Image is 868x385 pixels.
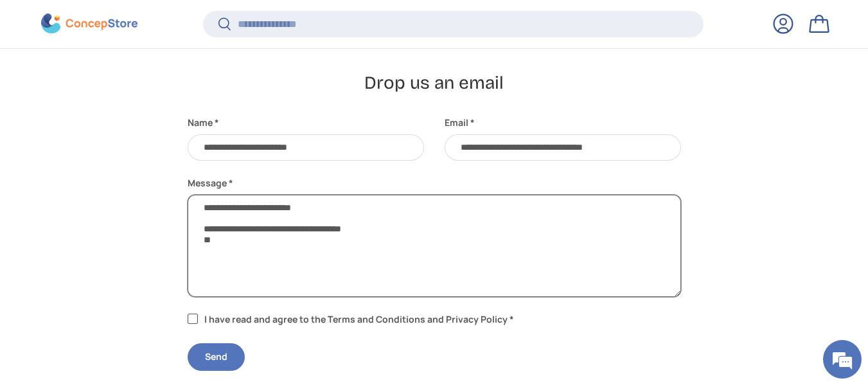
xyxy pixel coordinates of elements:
[188,71,681,94] h2: Drop us an email
[211,6,242,37] div: Minimize live chat window
[188,312,518,326] label: I have read and agree to the Terms and Conditions and Privacy Policy *
[6,252,245,297] textarea: Type your message and hit 'Enter'
[75,112,177,242] span: We're online!
[41,14,137,34] img: ConcepStore
[445,116,681,129] label: Email
[188,176,681,190] label: Message
[188,343,245,371] button: Send
[188,116,424,129] label: Name
[67,72,216,89] div: Chat with us now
